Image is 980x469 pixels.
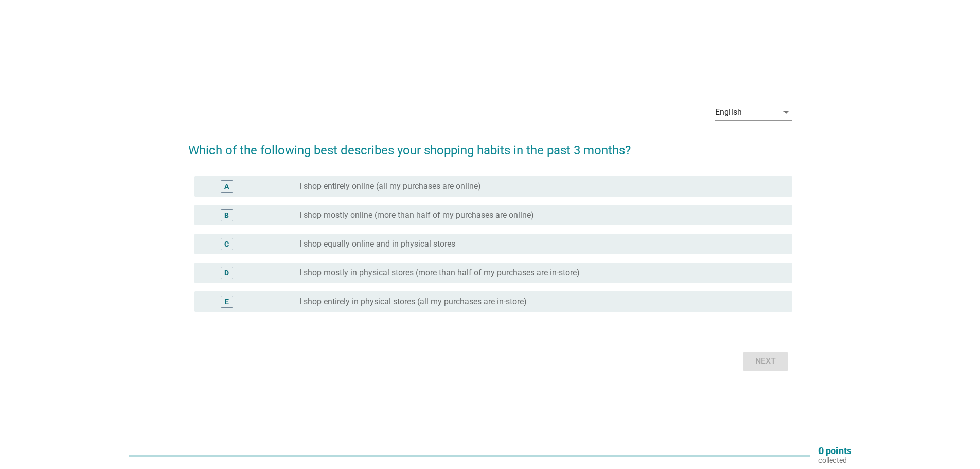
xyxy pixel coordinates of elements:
[224,210,229,220] div: B
[299,181,481,192] label: I shop entirely online (all my purchases are online)
[224,238,229,249] div: C
[299,239,455,249] label: I shop equally online and in physical stores
[299,297,527,307] label: I shop entirely in physical stores (all my purchases are in-store)
[188,131,792,160] h2: Which of the following best describes your shopping habits in the past 3 months?
[224,267,229,278] div: D
[715,108,742,117] div: English
[299,210,534,220] label: I shop mostly online (more than half of my purchases are online)
[818,456,851,465] p: collected
[299,268,580,278] label: I shop mostly in physical stores (more than half of my purchases are in-store)
[780,106,792,118] i: arrow_drop_down
[224,181,229,192] div: A
[225,296,229,307] div: E
[818,446,851,456] p: 0 points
